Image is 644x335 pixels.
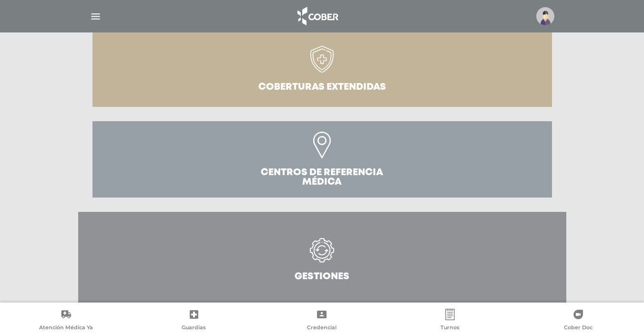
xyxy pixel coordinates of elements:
a: Coberturas Extendidas [92,31,552,107]
span: Atención Médica Ya [39,324,93,333]
a: Centros de Referencia Médica [92,121,552,198]
img: Cober_menu-lines-white.svg [90,10,102,22]
img: profile-placeholder.svg [536,7,554,25]
span: Turnos [440,324,460,333]
a: Gestiones [78,212,566,307]
a: Credencial [258,309,386,333]
span: Cober Doc [564,324,593,333]
span: Credencial [307,324,337,333]
a: Guardias [130,309,258,333]
h3: Gestiones [295,272,349,282]
h3: Centros de Referencia Médica [258,168,387,187]
a: Cober Doc [514,309,642,333]
span: Guardias [182,324,206,333]
h3: Coberturas Extendidas [258,83,386,92]
a: Turnos [386,309,514,333]
img: logo_cober_home-white.png [292,5,342,28]
a: Atención Médica Ya [2,309,130,333]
